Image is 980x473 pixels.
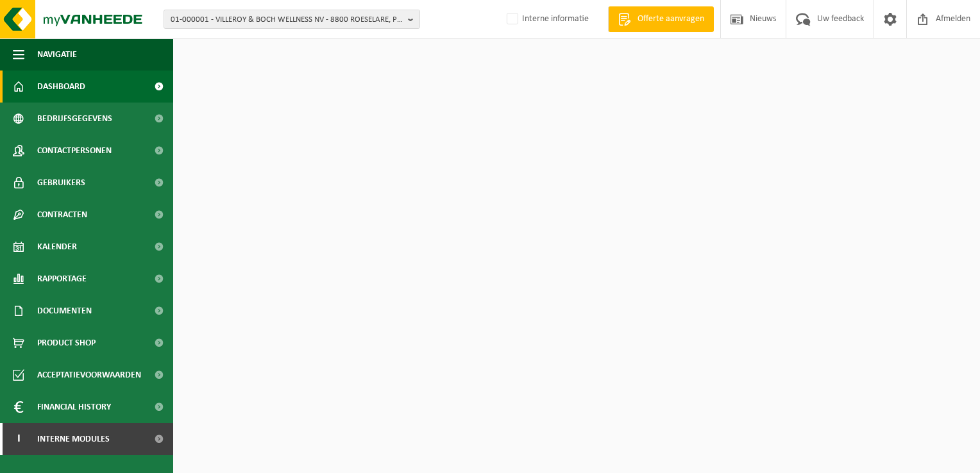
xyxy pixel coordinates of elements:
[13,423,24,455] span: I
[37,231,77,263] span: Kalender
[37,38,77,71] span: Navigatie
[504,10,589,29] label: Interne informatie
[608,6,714,32] a: Offerte aanvragen
[37,423,110,455] span: Interne modules
[37,103,112,135] span: Bedrijfsgegevens
[37,167,85,199] span: Gebruikers
[37,359,141,391] span: Acceptatievoorwaarden
[37,327,96,359] span: Product Shop
[37,295,92,327] span: Documenten
[37,391,111,423] span: Financial History
[171,10,403,29] span: 01-000001 - VILLEROY & BOCH WELLNESS NV - 8800 ROESELARE, POPULIERSTRAAT 1
[37,71,85,103] span: Dashboard
[634,13,707,26] span: Offerte aanvragen
[37,135,112,167] span: Contactpersonen
[37,199,87,231] span: Contracten
[37,263,87,295] span: Rapportage
[164,10,420,29] button: 01-000001 - VILLEROY & BOCH WELLNESS NV - 8800 ROESELARE, POPULIERSTRAAT 1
